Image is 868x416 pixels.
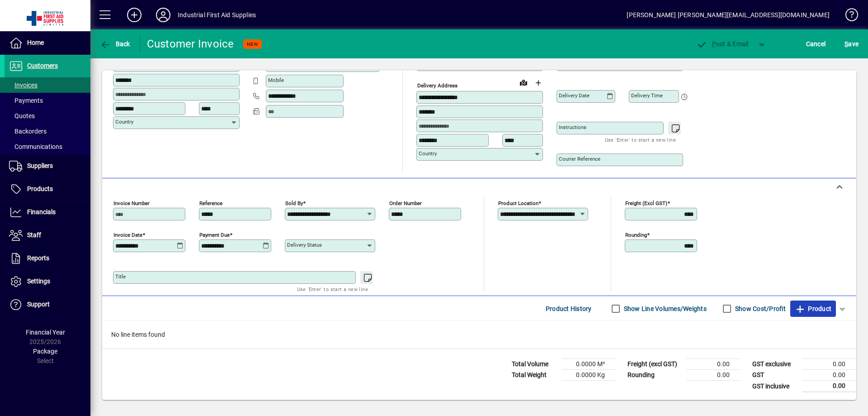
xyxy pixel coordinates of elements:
[27,39,44,46] span: Home
[802,359,856,370] td: 0.00
[27,277,50,285] span: Settings
[5,293,90,316] a: Support
[804,36,828,52] button: Cancel
[631,92,663,99] mat-label: Delivery time
[516,75,531,90] a: View on map
[285,200,303,206] mat-label: Sold by
[696,40,749,48] span: ost & Email
[806,37,826,51] span: Cancel
[27,62,58,69] span: Customers
[178,8,256,22] div: Industrial First Aid Supplies
[748,359,802,370] td: GST exclusive
[199,232,230,238] mat-label: Payment due
[542,301,595,317] button: Product History
[507,370,561,381] td: Total Weight
[5,139,90,154] a: Communications
[795,301,831,316] span: Product
[102,321,856,349] div: No line items found
[113,232,142,238] mat-label: Invoice date
[622,304,707,313] label: Show Line Volumes/Weights
[9,143,62,150] span: Communications
[507,359,561,370] td: Total Volume
[692,36,753,52] button: Post & Email
[559,92,590,99] mat-label: Delivery date
[297,284,368,294] mat-hint: Use 'Enter' to start a new line
[627,8,830,22] div: [PERSON_NAME] [PERSON_NAME][EMAIL_ADDRESS][DOMAIN_NAME]
[559,124,586,130] mat-label: Instructions
[27,208,56,215] span: Financials
[199,200,222,206] mat-label: Reference
[149,7,178,23] button: Profile
[5,108,90,124] a: Quotes
[90,36,140,52] app-page-header-button: Back
[9,128,47,135] span: Backorders
[546,301,592,316] span: Product History
[5,247,90,270] a: Reports
[287,242,322,248] mat-label: Delivery status
[790,301,836,317] button: Product
[748,370,802,381] td: GST
[27,231,41,239] span: Staff
[115,273,126,280] mat-label: Title
[268,77,284,83] mat-label: Mobile
[623,359,686,370] td: Freight (excl GST)
[5,201,90,224] a: Financials
[9,112,35,120] span: Quotes
[5,270,90,293] a: Settings
[247,41,258,47] span: NEW
[389,200,422,206] mat-label: Order number
[33,348,57,355] span: Package
[419,150,437,157] mat-label: Country
[686,359,741,370] td: 0.00
[844,40,848,48] span: S
[120,7,149,23] button: Add
[844,37,859,51] span: ave
[605,134,676,145] mat-hint: Use 'Enter' to start a new line
[27,254,49,262] span: Reports
[27,301,50,308] span: Support
[625,200,667,206] mat-label: Freight (excl GST)
[9,97,43,104] span: Payments
[712,40,716,48] span: P
[559,156,600,162] mat-label: Courier Reference
[26,329,65,336] span: Financial Year
[686,370,741,381] td: 0.00
[625,232,647,238] mat-label: Rounding
[733,304,786,313] label: Show Cost/Profit
[5,178,90,201] a: Products
[9,81,38,89] span: Invoices
[147,37,234,51] div: Customer Invoice
[5,93,90,108] a: Payments
[623,370,686,381] td: Rounding
[115,119,133,125] mat-label: Country
[5,124,90,139] a: Backorders
[5,224,90,247] a: Staff
[748,381,802,392] td: GST inclusive
[802,370,856,381] td: 0.00
[561,359,616,370] td: 0.0000 M³
[27,162,53,169] span: Suppliers
[561,370,616,381] td: 0.0000 Kg
[498,200,538,206] mat-label: Product location
[531,76,545,90] button: Choose address
[113,200,150,206] mat-label: Invoice number
[5,155,90,177] a: Suppliers
[802,381,856,392] td: 0.00
[842,36,861,52] button: Save
[839,2,857,31] a: Knowledge Base
[5,77,90,93] a: Invoices
[27,185,53,192] span: Products
[100,40,130,48] span: Back
[98,36,132,52] button: Back
[5,32,90,54] a: Home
